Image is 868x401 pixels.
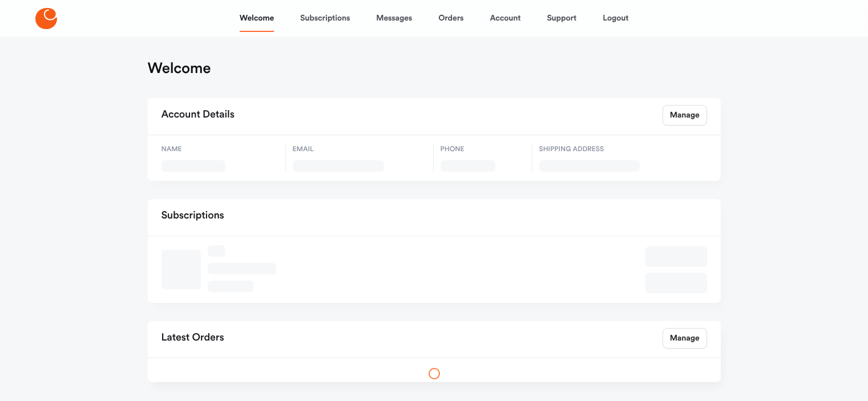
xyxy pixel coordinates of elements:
[603,5,628,32] a: Logout
[162,328,224,349] h2: Latest Orders
[162,206,224,226] h2: Subscriptions
[148,59,211,78] h1: Welcome
[162,144,278,155] span: Name
[441,144,525,155] span: Phone
[162,105,235,125] h2: Account Details
[663,105,707,125] a: Manage
[663,328,707,349] a: Manage
[293,144,426,155] span: Email
[547,5,576,32] a: Support
[376,5,412,32] a: Messages
[293,160,426,172] span: -
[240,5,274,32] a: Welcome
[300,5,350,32] a: Subscriptions
[438,5,463,32] a: Orders
[539,144,662,155] span: Shipping Address
[490,5,520,32] a: Account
